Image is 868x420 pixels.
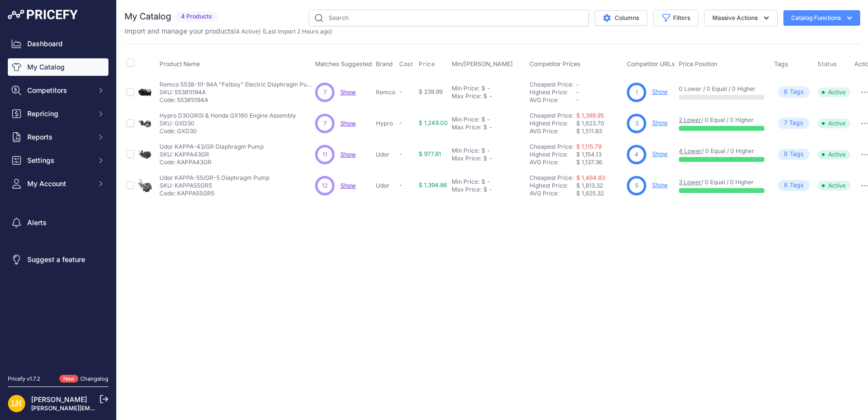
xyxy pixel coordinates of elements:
[481,116,485,123] div: $
[159,158,264,166] p: Code: KAPPA43GR
[817,60,839,68] button: Status
[530,127,576,135] div: AVG Price:
[784,119,787,128] span: 7
[800,150,804,159] span: s
[530,112,573,119] a: Cheapest Price:
[784,181,788,190] span: 8
[452,178,479,186] div: Min Price:
[452,92,481,100] div: Max Price:
[452,60,513,68] span: Min/[PERSON_NAME]
[323,119,327,128] span: 7
[652,150,668,157] a: Show
[576,88,579,96] span: -
[483,123,487,131] div: $
[159,174,269,182] p: Udor KAPPA-55/GR-5 Diaphragm Pump
[31,404,181,412] a: [PERSON_NAME][EMAIL_ADDRESS][DOMAIN_NAME]
[679,60,717,68] span: Price Position
[481,147,485,155] div: $
[679,147,702,155] a: 4 Lower
[576,158,623,166] div: $ 1,137.36
[159,127,296,135] p: Code: GXD30
[485,147,490,155] div: -
[376,151,395,158] p: Udor
[595,10,647,26] button: Columns
[800,181,804,190] span: s
[322,181,328,190] span: 12
[376,182,395,190] p: Udor
[340,88,356,96] a: Show
[419,60,437,68] button: Price
[817,150,850,159] span: Active
[679,116,764,124] p: / 0 Equal / 0 Higher
[419,181,447,189] span: $ 1,394.86
[635,181,638,190] span: 5
[487,123,492,131] div: -
[236,28,259,35] a: 4 Active
[652,88,668,95] a: Show
[8,105,108,122] button: Repricing
[679,85,764,93] p: 0 Lower / 0 Equal / 0 Higher
[817,87,850,97] span: Active
[8,35,108,363] nav: Sidebar
[576,151,602,158] span: $ 1,154.13
[530,182,576,190] div: Highest Price:
[419,88,443,95] span: $ 239.99
[800,87,804,97] span: s
[234,28,261,35] span: ( )
[323,88,327,97] span: 7
[159,88,315,96] p: SKU: 55381I194A
[784,87,788,97] span: 6
[817,119,850,128] span: Active
[774,60,788,68] span: Tags
[27,109,91,119] span: Repricing
[627,60,675,68] span: Competitor URLs
[399,181,402,189] span: -
[399,60,415,68] button: Cost
[778,118,809,129] span: Tag
[652,119,668,126] a: Show
[159,151,264,158] p: SKU: KAPPA43GR
[340,182,356,189] a: Show
[530,81,573,88] a: Cheapest Price:
[159,81,315,88] p: Remco 5538-1I1-94A "Fatboy" Electric Diaphragm Pump (7 GPM/100 PSI, Demand)
[419,60,435,68] span: Price
[679,178,701,186] a: 3 Lower
[159,120,296,127] p: SKU: GXD30
[8,35,108,52] a: Dashboard
[452,147,479,155] div: Min Price:
[636,88,638,97] span: 1
[679,116,701,123] a: 2 Lower
[679,147,764,155] p: / 0 Equal / 0 Higher
[481,85,485,92] div: $
[399,88,402,95] span: -
[485,85,490,92] div: -
[487,186,492,193] div: -
[80,375,108,382] a: Changelog
[817,60,837,68] span: Status
[778,149,810,160] span: Tag
[8,128,108,146] button: Reports
[530,190,576,197] div: AVG Price:
[8,214,108,231] a: Alerts
[530,174,573,181] a: Cheapest Price:
[635,150,638,159] span: 4
[576,190,623,197] div: $ 1,625.32
[485,178,490,186] div: -
[452,85,479,92] div: Min Price:
[576,96,579,104] span: -
[530,96,576,104] div: AVG Price:
[530,158,576,166] div: AVG Price:
[27,156,91,165] span: Settings
[340,151,356,158] span: Show
[263,28,332,35] span: (Last import 2 Hours ago)
[652,181,668,189] a: Show
[679,178,764,186] p: / 0 Equal / 0 Higher
[800,119,803,128] span: s
[576,120,604,127] span: $ 1,623.70
[159,96,315,104] p: Code: 55381I194A
[8,82,108,99] button: Competitors
[159,190,269,197] p: Code: KAPPA55GR5
[8,175,108,192] button: My Account
[576,174,605,181] a: $ 1,464.83
[487,92,492,100] div: -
